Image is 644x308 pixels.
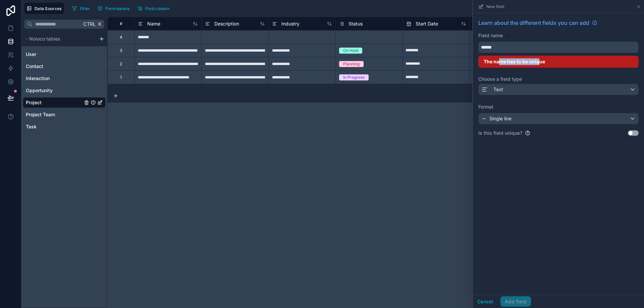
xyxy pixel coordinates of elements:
label: Format [478,104,639,110]
button: Find column [135,3,172,13]
label: Field name [478,32,503,39]
span: Industry [281,20,300,27]
span: K [97,22,102,26]
a: Permissions [95,3,135,13]
button: Data Sources [24,3,64,14]
div: 4 [120,35,122,40]
div: Planning [343,61,360,67]
div: 3 [120,48,122,53]
span: Ctrl [83,20,96,28]
div: In Progress [343,74,365,80]
div: On Hold [343,48,358,54]
a: Learn about the different fields you can add [478,19,597,27]
span: The name has to be unique [484,59,545,64]
label: Is this field unique? [478,130,522,136]
span: Learn about the different fields you can add [478,19,589,27]
span: Permissions [105,6,129,11]
span: Description [214,20,239,27]
span: Name [147,20,160,27]
button: Single line [478,113,639,124]
span: Find column [145,6,169,11]
label: Choose a field type [478,76,639,82]
div: 1 [120,75,122,80]
button: Cancel [473,296,498,307]
span: Single line [489,115,512,122]
span: Filter [80,6,90,11]
button: Text [478,84,639,95]
button: Permissions [95,3,132,13]
span: New field [486,4,504,9]
span: Status [348,20,363,27]
div: 2 [120,61,122,67]
span: Start Date [416,20,438,27]
span: Data Sources [35,6,62,11]
div: # [113,21,129,26]
button: Filter [69,3,93,13]
span: Text [493,86,503,93]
